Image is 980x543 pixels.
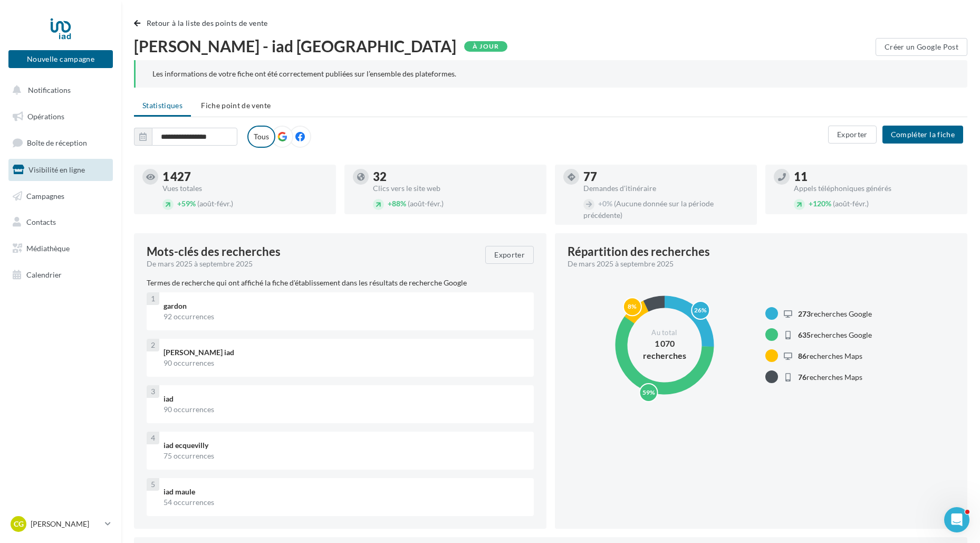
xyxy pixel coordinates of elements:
[147,292,159,305] div: 1
[27,112,64,121] span: Opérations
[26,244,70,253] span: Médiathèque
[164,347,525,358] div: [PERSON_NAME] iad
[798,373,862,382] span: recherches Maps
[388,199,392,208] span: +
[833,199,869,208] span: (août-févr.)
[147,259,477,269] div: De mars 2025 à septembre 2025
[6,211,115,233] a: Contacts
[147,246,281,258] span: Mots-clés des recherches
[373,171,538,183] div: 32
[14,519,24,529] span: CG
[164,451,525,461] div: 75 occurrences
[164,311,525,322] div: 92 occurrences
[247,126,275,148] label: Tous
[162,171,328,183] div: 1 427
[164,394,525,404] div: iad
[882,126,963,144] button: Compléter la fiche
[6,185,115,207] a: Campagnes
[177,199,181,208] span: +
[944,507,969,532] iframe: Intercom live chat
[583,199,714,220] span: (Aucune donnée sur la période précédente)
[583,185,748,192] div: Demandes d'itinéraire
[197,199,233,208] span: (août-févr.)
[373,185,538,192] div: Clics vers le site web
[798,351,862,360] span: recherches Maps
[28,85,71,94] span: Notifications
[26,217,56,226] span: Contacts
[794,171,959,183] div: 11
[164,440,525,451] div: iad ecquevilly
[147,478,159,491] div: 5
[152,69,950,79] div: Les informations de votre fiche ont été correctement publiées sur l’ensemble des plateformes.
[26,191,64,200] span: Campagnes
[485,246,534,264] button: Exporter
[164,301,525,311] div: gardon
[134,38,456,54] span: [PERSON_NAME] - iad [GEOGRAPHIC_DATA]
[583,171,748,183] div: 77
[8,50,113,68] button: Nouvelle campagne
[164,487,525,497] div: iad maule
[876,38,967,56] button: Créer un Google Post
[464,41,507,52] div: À jour
[147,339,159,351] div: 2
[6,131,115,154] a: Boîte de réception
[164,497,525,508] div: 54 occurrences
[798,309,811,318] span: 273
[798,330,872,339] span: recherches Google
[6,79,111,101] button: Notifications
[878,129,967,138] a: Compléter la fiche
[28,165,85,174] span: Visibilité en ligne
[568,246,710,258] div: Répartition des recherches
[798,309,872,318] span: recherches Google
[162,185,328,192] div: Vues totales
[147,432,159,444] div: 4
[177,199,196,208] span: 59%
[27,138,87,147] span: Boîte de réception
[147,18,268,27] span: Retour à la liste des points de vente
[164,358,525,368] div: 90 occurrences
[798,330,811,339] span: 635
[31,519,101,529] p: [PERSON_NAME]
[26,270,62,279] span: Calendrier
[798,373,806,382] span: 76
[809,199,813,208] span: +
[147,385,159,398] div: 3
[201,101,271,110] span: Fiche point de vente
[6,264,115,286] a: Calendrier
[147,278,534,288] p: Termes de recherche qui ont affiché la fiche d'établissement dans les résultats de recherche Google
[6,106,115,128] a: Opérations
[809,199,831,208] span: 120%
[598,199,612,208] span: 0%
[164,404,525,415] div: 90 occurrences
[388,199,406,208] span: 88%
[794,185,959,192] div: Appels téléphoniques générés
[134,17,272,30] button: Retour à la liste des points de vente
[828,126,877,144] button: Exporter
[568,259,946,269] div: De mars 2025 à septembre 2025
[798,351,806,360] span: 86
[6,159,115,181] a: Visibilité en ligne
[408,199,444,208] span: (août-févr.)
[6,237,115,260] a: Médiathèque
[598,199,602,208] span: +
[8,514,113,534] a: CG [PERSON_NAME]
